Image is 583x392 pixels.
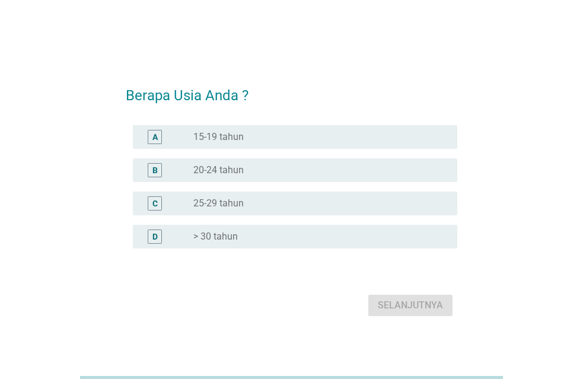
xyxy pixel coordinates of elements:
[193,231,238,243] label: > 30 tahun
[193,131,244,143] label: 15-19 tahun
[152,197,158,209] div: C
[193,164,244,176] label: 20-24 tahun
[152,130,158,143] div: A
[126,73,457,106] h2: Berapa Usia Anda ?
[152,230,158,243] div: D
[152,164,158,176] div: B
[193,197,244,209] label: 25-29 tahun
